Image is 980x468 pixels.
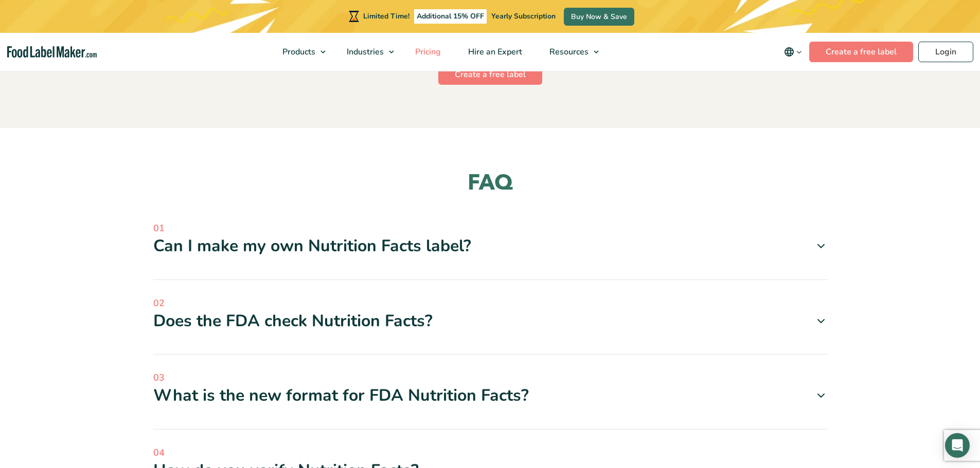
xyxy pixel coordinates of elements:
[412,46,442,58] span: Pricing
[414,9,487,24] span: Additional 15% OFF
[491,11,556,21] span: Yearly Subscription
[153,221,827,257] a: 01 Can I make my own Nutrition Facts label?
[153,371,827,385] span: 03
[438,64,542,85] a: Create a free label
[269,33,331,71] a: Products
[564,8,634,26] a: Buy Now & Save
[344,46,385,58] span: Industries
[809,42,913,62] a: Create a free label
[153,235,827,257] div: Can I make my own Nutrition Facts label?
[279,46,316,58] span: Products
[465,46,523,58] span: Hire an Expert
[153,221,827,235] span: 01
[153,296,827,310] span: 02
[153,371,827,406] a: 03 What is the new format for FDA Nutrition Facts?
[546,46,590,58] span: Resources
[333,33,399,71] a: Industries
[918,42,973,62] a: Login
[153,296,827,332] a: 02 Does the FDA check Nutrition Facts?
[153,310,827,332] div: Does the FDA check Nutrition Facts?
[153,446,827,460] span: 04
[153,385,827,406] div: What is the new format for FDA Nutrition Facts?
[153,169,827,197] h2: FAQ
[536,33,604,71] a: Resources
[363,11,409,21] span: Limited Time!
[455,33,533,71] a: Hire an Expert
[945,433,970,458] div: Open Intercom Messenger
[402,33,452,71] a: Pricing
